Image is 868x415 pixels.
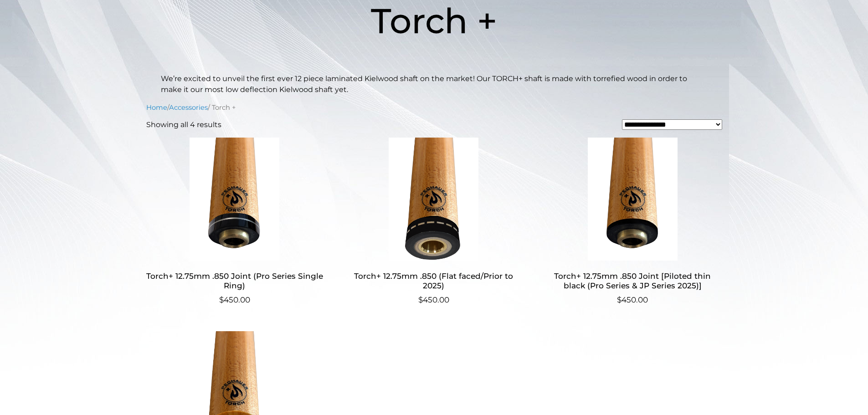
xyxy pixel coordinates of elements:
a: Home [146,103,167,112]
span: $ [617,295,621,304]
h2: Torch+ 12.75mm .850 (Flat faced/Prior to 2025) [345,268,522,294]
span: $ [219,295,224,304]
p: Showing all 4 results [146,119,221,130]
a: Torch+ 12.75mm .850 Joint (Pro Series Single Ring) $450.00 [146,138,324,306]
bdi: 450.00 [418,295,449,304]
bdi: 450.00 [219,295,250,304]
img: Torch+ 12.75mm .850 (Flat faced/Prior to 2025) [345,138,522,261]
a: Torch+ 12.75mm .850 Joint [Piloted thin black (Pro Series & JP Series 2025)] $450.00 [544,138,721,306]
h2: Torch+ 12.75mm .850 Joint [Piloted thin black (Pro Series & JP Series 2025)] [544,268,721,294]
p: We’re excited to unveil the first ever 12 piece laminated Kielwood shaft on the market! Our TORCH... [161,73,708,95]
a: Accessories [169,103,208,112]
img: Torch+ 12.75mm .850 Joint [Piloted thin black (Pro Series & JP Series 2025)] [544,138,721,261]
nav: Breadcrumb [146,102,722,113]
span: $ [418,295,423,304]
select: Shop order [622,119,722,130]
h2: Torch+ 12.75mm .850 Joint (Pro Series Single Ring) [146,268,324,294]
a: Torch+ 12.75mm .850 (Flat faced/Prior to 2025) $450.00 [345,138,522,306]
bdi: 450.00 [617,295,648,304]
img: Torch+ 12.75mm .850 Joint (Pro Series Single Ring) [146,138,324,261]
